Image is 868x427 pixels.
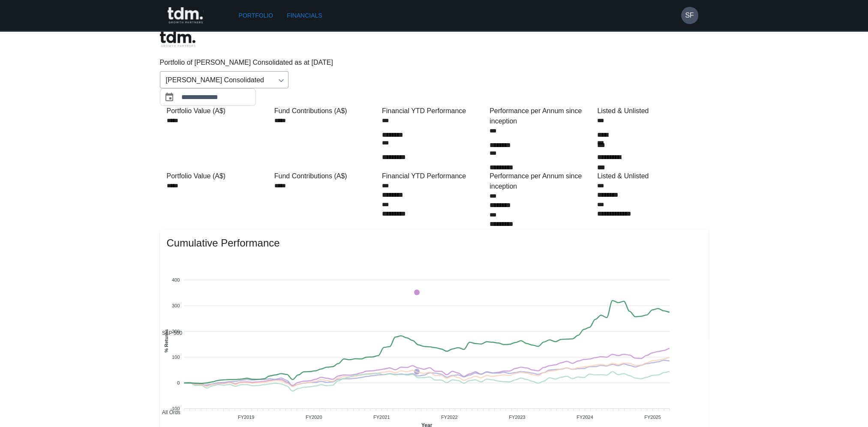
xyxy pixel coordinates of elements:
tspan: 200 [171,329,179,334]
tspan: 300 [171,303,179,308]
span: All Ords [156,409,180,415]
tspan: 100 [171,355,179,360]
a: Financials [283,8,325,24]
div: Portfolio Value (A$) [167,106,271,116]
div: Portfolio Value (A$) [167,171,271,181]
div: Listed & Unlisted [597,171,701,181]
a: Portfolio [235,8,277,24]
text: % Returns [163,329,168,352]
div: Fund Contributions (A$) [274,106,378,116]
tspan: 400 [171,277,179,283]
div: Financial YTD Performance [382,106,486,116]
button: Choose date, selected date is Sep 30, 2025 [161,89,178,106]
tspan: -100 [170,406,180,411]
tspan: FY2024 [577,415,593,420]
tspan: FY2019 [237,415,254,420]
div: Performance per Annum since inception [490,106,594,126]
div: Performance per Annum since inception [490,171,594,192]
tspan: FY2021 [373,415,390,420]
tspan: FY2023 [509,415,526,420]
span: S&P 500 [156,330,182,336]
h6: SF [685,10,694,21]
div: Fund Contributions (A$) [274,171,378,181]
span: Cumulative Performance [167,236,702,250]
div: Listed & Unlisted [597,106,701,116]
tspan: FY2022 [441,415,458,420]
p: Portfolio of [PERSON_NAME] Consolidated as at [DATE] [160,57,709,68]
div: Financial YTD Performance [382,171,486,181]
tspan: FY2020 [306,415,322,420]
tspan: FY2025 [644,415,661,420]
tspan: 0 [177,380,180,385]
button: SF [681,7,698,24]
div: [PERSON_NAME] Consolidated [160,71,288,88]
